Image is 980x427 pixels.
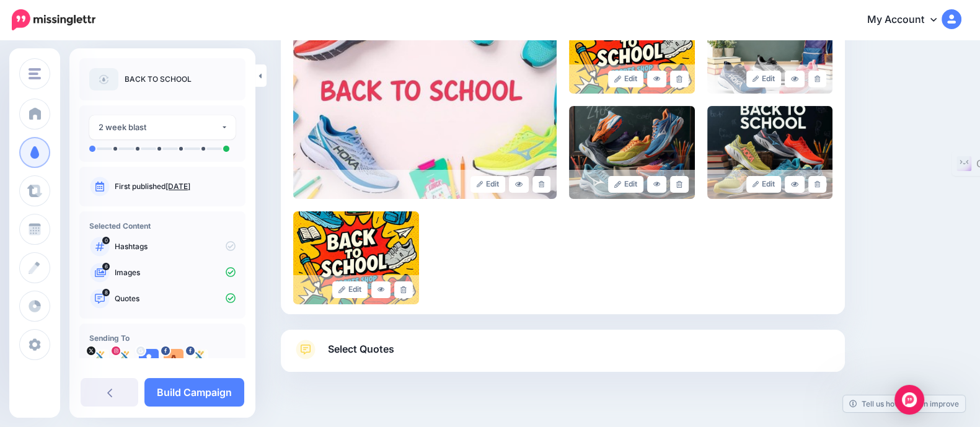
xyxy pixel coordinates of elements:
h4: Sending To [89,333,236,343]
img: GRZN1412D174FNNLOW7JE3WK4Z235IX2_large.jpg [293,211,419,304]
a: My Account [855,5,961,35]
p: Images [115,267,236,278]
a: Edit [746,176,782,193]
a: Edit [332,281,368,298]
p: First published [115,181,236,192]
p: Quotes [115,293,236,304]
img: 362703694_544691137741739_8015389200562207560_n-bsa136354.jpg [114,349,134,369]
img: YTODDE3A350KRDXW60F379OLFOSUMKGF_large.jpg [569,1,695,94]
img: article-default-image-icon.png [89,68,118,90]
img: AUMIGQFVHKFPQQ23FFZP22X2VRF6CXR1_large.jpg [293,1,557,199]
img: 7I7V7TAKD1JPDR1W4JFYHZ7VC9QJV8UZ_large.jpg [569,106,695,199]
a: Edit [608,71,643,87]
img: YS2M73BKZE1J2UM84U8YN7IWVO63L88V_large.jpg [707,1,833,94]
img: zpODUflv-78715.jpg [89,349,109,369]
p: BACK TO SCHOOL [125,73,192,86]
a: Select Quotes [293,340,832,372]
div: 2 week blast [99,120,221,134]
a: Edit [746,71,782,87]
a: Edit [470,176,506,193]
p: Hashtags [115,241,236,252]
img: 306217515_480894507385558_179203564249016686_n-bsa136548.jpg [188,349,208,369]
span: 0 [102,237,110,244]
a: [DATE] [166,182,190,191]
img: user_default_image.png [139,349,159,369]
span: 6 [102,263,110,270]
img: menu.png [29,68,41,79]
a: Edit [608,176,643,193]
img: 370900344_122104026188020852_7231861657809255215_n-bsa136355.png [164,349,183,369]
span: Select Quotes [328,341,394,358]
h4: Selected Content [89,221,236,231]
img: Y2UGSTAIQB7Y7K14VG7EQVO12G2C66P5_large.jpg [707,106,833,199]
a: Tell us how we can improve [843,395,965,412]
div: Open Intercom Messenger [894,385,924,415]
button: 2 week blast [89,115,236,139]
span: 8 [102,289,110,296]
img: Missinglettr [12,9,95,30]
